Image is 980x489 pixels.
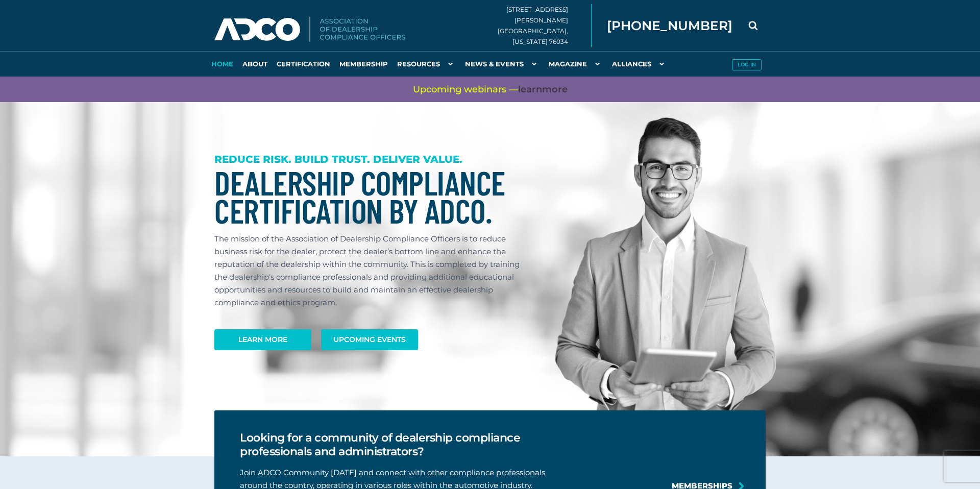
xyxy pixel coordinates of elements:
a: Log in [727,51,766,77]
a: Magazine [544,51,607,77]
p: The mission of the Association of Dealership Compliance Officers is to reduce business risk for t... [214,232,530,309]
div: [STREET_ADDRESS][PERSON_NAME] [GEOGRAPHIC_DATA], [US_STATE] 76034 [498,4,592,47]
a: Alliances [607,51,672,77]
a: Resources [393,51,460,77]
a: learnmore [518,83,568,96]
a: Learn More [214,329,311,350]
h3: REDUCE RISK. BUILD TRUST. DELIVER VALUE. [214,153,530,166]
span: [PHONE_NUMBER] [607,19,732,32]
a: Upcoming Events [321,329,418,350]
a: News & Events [460,51,544,77]
a: Certification [272,51,335,77]
a: About [238,51,272,77]
a: Home [207,51,238,77]
span: learn [518,84,542,95]
img: Dealership Compliance Professional [555,117,776,430]
button: Log in [732,59,762,70]
img: Association of Dealership Compliance Officers logo [214,17,405,42]
span: Upcoming webinars — [413,83,568,96]
a: Membership [335,51,393,77]
h1: Dealership Compliance Certification by ADCO. [214,168,530,225]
